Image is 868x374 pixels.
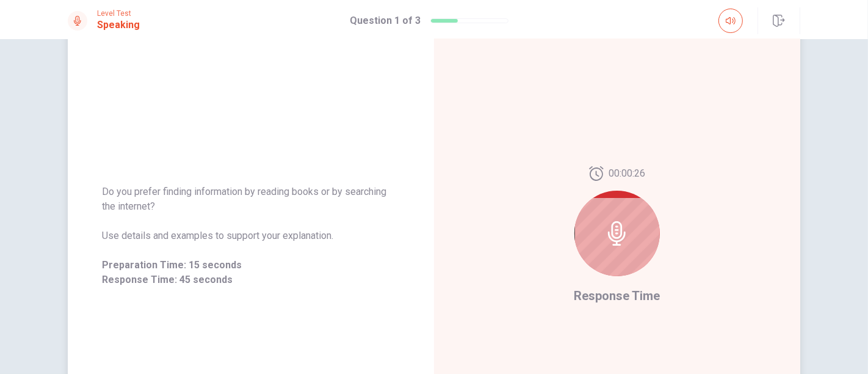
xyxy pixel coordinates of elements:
h1: Question 1 of 3 [350,13,421,28]
span: Level Test [97,9,140,18]
span: 00:00:26 [609,166,645,181]
span: Response Time: 45 seconds [102,273,400,287]
h1: Speaking [97,18,140,32]
span: Use details and examples to support your explanation. [102,229,400,243]
span: Preparation Time: 15 seconds [102,258,400,273]
span: Response Time [574,288,660,303]
span: Do you prefer finding information by reading books or by searching the internet? [102,185,400,214]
